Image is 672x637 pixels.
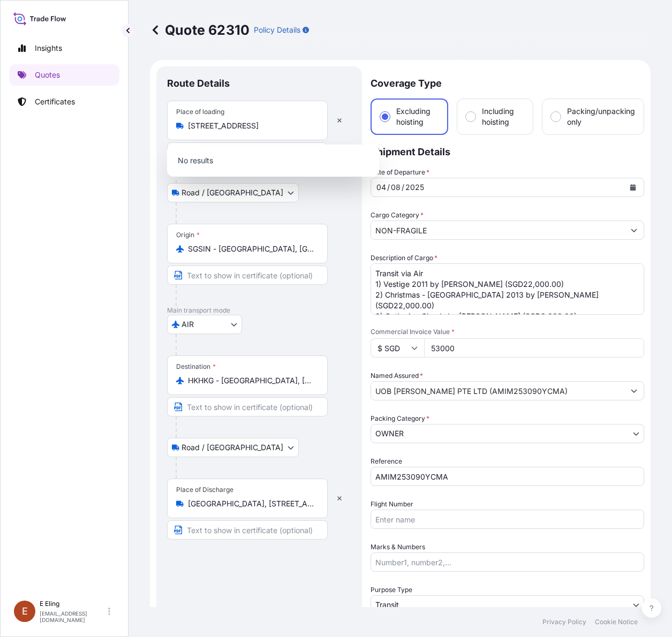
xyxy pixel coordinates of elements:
p: No results [171,149,375,172]
a: Insights [9,37,119,59]
button: Select transport [167,438,299,457]
button: Select transport [167,183,299,202]
span: OWNER [375,428,404,439]
span: Excluding hoisting [396,106,439,127]
input: Number1, number2,... [371,552,644,572]
p: Shipment Details [371,135,644,167]
input: Enter name [371,510,644,529]
input: Text to appear on certificate [167,520,328,540]
p: Insights [35,43,62,54]
a: Privacy Policy [542,618,586,626]
div: day, [375,181,387,194]
div: Show suggestions [167,145,379,177]
button: Select transport [167,315,242,334]
input: Text to appear on certificate [167,397,328,416]
input: Place of loading [188,120,314,131]
div: year, [404,181,425,194]
a: Quotes [9,64,119,86]
input: Text to appear on certificate [167,142,328,162]
button: Calendar [624,179,641,196]
p: Route Details [167,77,230,90]
div: Origin [176,231,200,239]
input: Packing/unpacking only [551,112,561,122]
button: Transit [371,595,644,615]
p: E Eling [40,600,106,608]
span: Commercial Invoice Value [371,328,644,336]
p: Quotes [35,70,60,80]
textarea: Transit via Air 1) Vestige 2011 by [PERSON_NAME] (SGD22,000.00) 2) Christmas - [GEOGRAPHIC_DATA] ... [371,263,644,315]
p: [EMAIL_ADDRESS][DOMAIN_NAME] [40,610,106,623]
input: Type amount [424,338,644,358]
span: AIR [182,319,194,330]
label: Description of Cargo [371,253,437,263]
label: Flight Number [371,499,413,510]
p: Quote 62310 [150,21,250,39]
div: Place of Discharge [176,486,233,494]
p: Policy Details [254,25,300,35]
input: Including hoisting [466,112,475,122]
input: Text to appear on certificate [167,266,328,285]
div: / [387,181,390,194]
div: month, [390,181,402,194]
span: Purpose Type [371,585,412,595]
input: Origin [188,244,314,254]
input: Select a commodity type [371,221,624,240]
span: Packing/unpacking only [567,106,635,127]
span: Road / [GEOGRAPHIC_DATA] [182,187,283,198]
div: / [402,181,404,194]
p: Main transport mode [167,306,351,315]
input: Excluding hoisting [380,112,390,122]
input: Place of Discharge [188,498,314,509]
a: Certificates [9,91,119,112]
button: Show suggestions [624,381,644,400]
a: Cookie Notice [595,618,638,626]
label: Named Assured [371,370,423,381]
span: E [22,606,28,617]
input: Destination [188,375,314,386]
p: Certificates [35,96,75,107]
button: Show suggestions [624,221,644,240]
span: Including hoisting [482,106,524,127]
button: OWNER [371,424,644,443]
span: Packing Category [371,413,429,424]
label: Marks & Numbers [371,542,425,552]
span: Transit [375,600,399,610]
span: Date of Departure [371,167,429,178]
label: Reference [371,456,402,467]
span: Road / [GEOGRAPHIC_DATA] [182,442,283,453]
input: Full name [371,381,624,400]
div: Place of loading [176,108,224,116]
input: Your internal reference [371,467,644,486]
label: Cargo Category [371,210,424,221]
div: Destination [176,362,216,371]
p: Coverage Type [371,66,644,98]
